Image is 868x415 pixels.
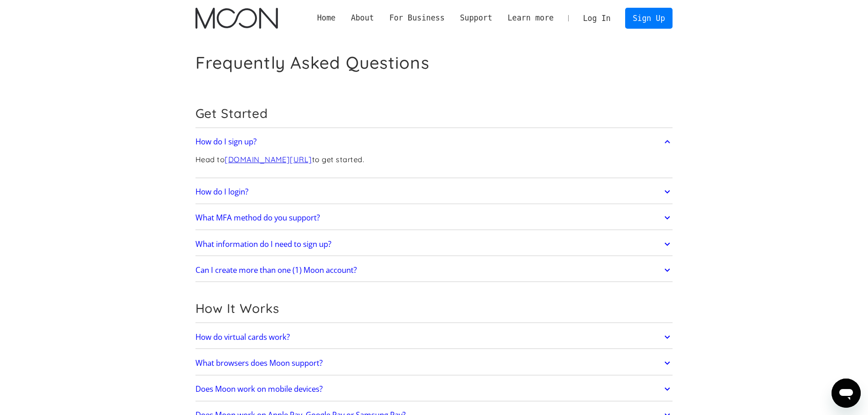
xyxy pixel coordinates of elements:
a: Sign Up [625,8,673,28]
a: Can I create more than one (1) Moon account? [195,261,673,280]
div: For Business [382,12,452,24]
a: How do I login? [195,182,673,201]
h2: Get Started [195,106,673,121]
div: Learn more [508,12,554,24]
h2: Does Moon work on mobile devices? [195,384,323,394]
div: About [351,12,374,24]
div: Support [460,12,492,24]
a: What MFA method do you support? [195,208,673,227]
h2: How It Works [195,301,673,316]
a: What information do I need to sign up? [195,235,673,254]
a: What browsers does Moon support? [195,354,673,373]
h2: Can I create more than one (1) Moon account? [195,266,357,275]
div: Learn more [500,12,561,24]
div: About [343,12,381,24]
a: Does Moon work on mobile devices? [195,379,673,399]
h2: How do I login? [195,187,248,196]
a: home [195,8,278,29]
iframe: Button to launch messaging window [832,379,861,408]
h2: How do virtual cards work? [195,333,290,342]
a: Home [309,12,343,24]
h2: What browsers does Moon support? [195,359,323,368]
a: How do I sign up? [195,133,673,152]
div: Support [452,12,500,24]
a: How do virtual cards work? [195,328,673,347]
h2: What MFA method do you support? [195,213,320,222]
div: For Business [389,12,444,24]
a: [DOMAIN_NAME][URL] [225,155,312,164]
img: Moon Logo [195,8,278,29]
p: Head to to get started. [195,154,365,165]
h1: Frequently Asked Questions [195,52,430,73]
h2: How do I sign up? [195,137,257,146]
a: Log In [575,8,618,28]
h2: What information do I need to sign up? [195,240,331,249]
